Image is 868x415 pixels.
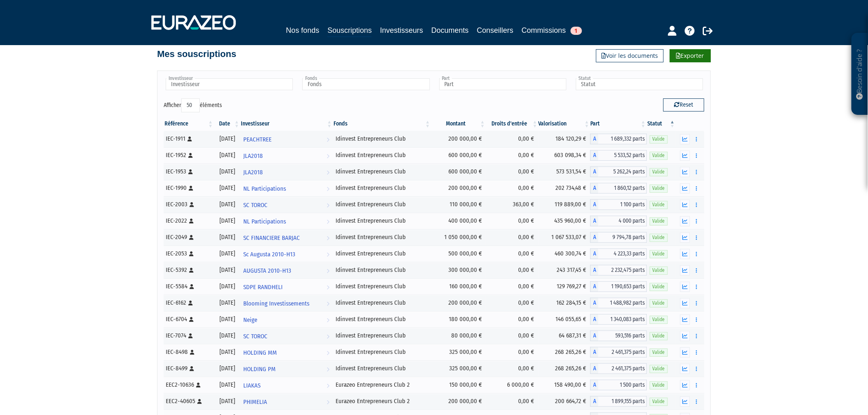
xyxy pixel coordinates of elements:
[598,232,647,243] span: 9 794,78 parts
[336,348,428,356] div: Idinvest Entrepreneurs Club
[217,348,238,356] div: [DATE]
[336,331,428,340] div: Idinvest Entrepreneurs Club
[590,166,647,177] div: A - Idinvest Entrepreneurs Club
[244,181,286,196] span: NL Participations
[486,196,539,213] td: 363,00 €
[188,301,193,306] i: [Français] Personne physique
[336,184,428,192] div: Idinvest Entrepreneurs Club
[217,397,238,406] div: [DATE]
[650,316,668,324] span: Valide
[336,135,428,143] div: Idinvest Entrepreneurs Club
[166,381,211,389] div: EEC2-10636
[598,166,647,177] span: 5 262,24 parts
[240,295,333,311] a: Blooming Investissements
[431,377,486,393] td: 150 000,00 €
[333,117,431,131] th: Fonds: activer pour trier la colonne par ordre croissant
[486,295,539,311] td: 0,00 €
[336,364,428,373] div: Idinvest Entrepreneurs Club
[240,262,333,278] a: AUGUSTA 2010-H13
[244,165,263,180] span: JLA2018
[380,25,423,36] a: Investisseurs
[166,167,211,176] div: IEC-1953
[327,329,330,344] i: Voir l'investisseur
[590,314,647,325] div: A - Idinvest Entrepreneurs Club
[188,153,193,158] i: [Français] Personne physique
[240,278,333,295] a: SDPE RANDHELI
[166,331,211,340] div: IEC-7074
[590,347,647,358] div: A - Idinvest Entrepreneurs Club
[598,347,647,358] span: 2 461,375 parts
[477,25,514,36] a: Conseillers
[855,37,865,111] p: Besoin d'aide ?
[166,299,211,307] div: IEC-6162
[336,249,428,258] div: Idinvest Entrepreneurs Club
[598,150,647,161] span: 5 533,52 parts
[539,360,590,377] td: 268 265,26 €
[647,117,676,131] th: Statut : activer pour trier la colonne par ordre d&eacute;croissant
[539,278,590,295] td: 129 769,27 €
[486,164,539,180] td: 0,00 €
[431,229,486,246] td: 1 050 000,00 €
[240,131,333,147] a: PEACHTREE
[217,266,238,274] div: [DATE]
[431,246,486,262] td: 500 000,00 €
[151,15,236,30] img: 1732889491-logotype_eurazeo_blanc_rvb.png
[189,186,193,191] i: [Français] Personne physique
[431,278,486,295] td: 160 000,00 €
[240,311,333,328] a: Neige
[166,233,211,242] div: IEC-2049
[650,332,668,340] span: Valide
[650,185,668,192] span: Valide
[431,180,486,196] td: 200 000,00 €
[590,150,598,161] span: A
[650,152,668,160] span: Valide
[486,360,539,377] td: 0,00 €
[650,267,668,274] span: Valide
[189,251,194,256] i: [Français] Personne physique
[598,265,647,276] span: 2 232,475 parts
[240,360,333,377] a: HOLDING PM
[189,268,194,273] i: [Français] Personne physique
[650,398,668,406] span: Valide
[431,164,486,180] td: 600 000,00 €
[539,246,590,262] td: 460 300,74 €
[166,217,211,225] div: IEC-2022
[486,393,539,410] td: 0,00 €
[598,216,647,226] span: 4 000 parts
[590,249,598,259] span: A
[336,266,428,274] div: Idinvest Entrepreneurs Club
[217,151,238,160] div: [DATE]
[432,25,469,36] a: Documents
[217,200,238,209] div: [DATE]
[598,298,647,308] span: 1 488,982 parts
[539,262,590,278] td: 243 317,45 €
[598,281,647,292] span: 1 190,653 parts
[590,183,598,194] span: A
[327,230,330,246] i: Voir l'investisseur
[166,364,211,373] div: IEC-8499
[590,281,647,292] div: A - Idinvest Entrepreneurs Club
[157,49,236,59] h4: Mes souscriptions
[336,233,428,242] div: Idinvest Entrepreneurs Club
[188,169,193,174] i: [Français] Personne physique
[244,362,276,377] span: HOLDING PM
[240,196,333,213] a: SC TOROC
[590,183,647,194] div: A - Idinvest Entrepreneurs Club
[327,296,330,311] i: Voir l'investisseur
[431,131,486,147] td: 200 000,00 €
[590,363,647,374] div: A - Idinvest Entrepreneurs Club
[240,117,333,131] th: Investisseur: activer pour trier la colonne par ordre croissant
[590,216,598,226] span: A
[650,135,668,143] span: Valide
[244,263,292,278] span: AUGUSTA 2010-H13
[336,167,428,176] div: Idinvest Entrepreneurs Club
[196,383,201,388] i: [Français] Personne physique
[240,164,333,180] a: JLA2018
[327,394,330,410] i: Voir l'investisseur
[590,199,598,210] span: A
[539,311,590,328] td: 146 055,65 €
[240,180,333,196] a: NL Participations
[539,196,590,213] td: 119 889,00 €
[240,377,333,393] a: LIAKAS
[590,380,598,390] span: A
